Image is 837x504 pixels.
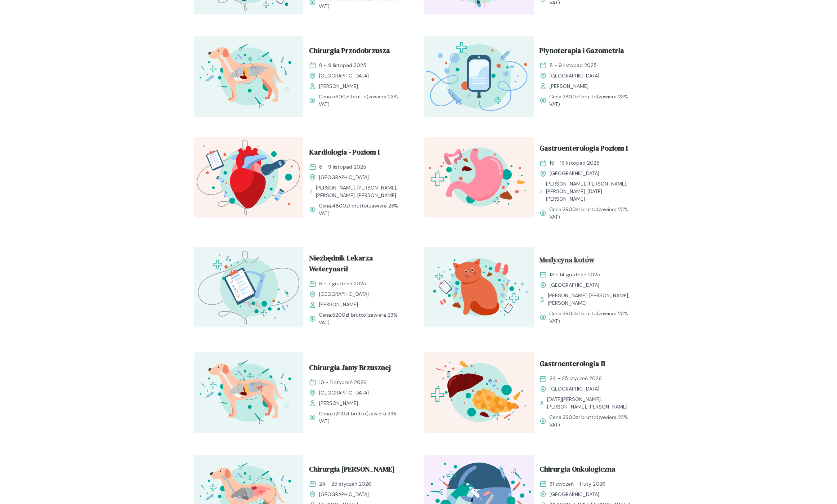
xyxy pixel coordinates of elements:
[319,163,366,171] span: 8 - 9 listopad 2025
[550,385,599,393] span: [GEOGRAPHIC_DATA]
[194,247,303,327] img: aHe4VUMqNJQqH-M0_ProcMH_T.svg
[549,414,637,429] span: Cena: (zawiera 23% VAT)
[319,400,358,407] span: [PERSON_NAME]
[540,143,628,156] span: Gastroenterologia Poziom I
[540,45,637,59] a: Płynoterapia i Gazometria
[540,45,624,59] span: Płynoterapia i Gazometria
[319,410,407,425] span: Cena: (zawiera 23% VAT)
[563,310,597,317] span: 2900 zł brutto
[309,464,395,477] span: Chirurgia [PERSON_NAME]
[563,414,597,420] span: 2900 zł brutto
[550,62,597,69] span: 8 - 9 listopad 2025
[424,247,534,327] img: aHfQZEMqNJQqH-e8_MedKot_T.svg
[549,206,637,221] span: Cena: (zawiera 23% VAT)
[549,93,637,108] span: Cena: (zawiera 23% VAT)
[309,362,391,376] span: Chirurgia Jamy Brzusznej
[319,174,369,181] span: [GEOGRAPHIC_DATA]
[550,72,599,80] span: [GEOGRAPHIC_DATA]
[309,147,380,160] span: Kardiologia - Poziom I
[309,45,407,59] a: Chirurgia Przodobrzusza
[194,137,303,218] img: ZpbGfh5LeNNTxNm4_KardioI_T.svg
[550,375,602,382] span: 24 - 25 styczeń 2026
[540,254,595,268] span: Medycyna kotów
[319,280,366,287] span: 6 - 7 grudzień 2025
[332,202,367,209] span: 4800 zł brutto
[319,290,369,298] span: [GEOGRAPHIC_DATA]
[548,292,637,307] span: [PERSON_NAME], [PERSON_NAME], [PERSON_NAME]
[550,159,600,167] span: 15 - 16 listopad 2025
[540,464,616,477] span: Chirurgia Onkologiczna
[319,389,369,397] span: [GEOGRAPHIC_DATA]
[550,170,599,177] span: [GEOGRAPHIC_DATA]
[540,254,637,268] a: Medycyna kotów
[309,253,407,277] a: Niezbędnik Lekarza WeterynariI
[550,271,600,278] span: 13 - 14 grudzień 2025
[319,311,407,326] span: Cena: (zawiera 23% VAT)
[424,36,534,117] img: Zpay8B5LeNNTxNg0_P%C5%82ynoterapia_T.svg
[319,301,358,308] span: [PERSON_NAME]
[309,362,407,376] a: Chirurgia Jamy Brzusznej
[309,45,390,59] span: Chirurgia Przodobrzusza
[319,480,371,488] span: 24 - 25 styczeń 2026
[309,147,407,160] a: Kardiologia - Poziom I
[424,352,534,433] img: ZxkxEIF3NbkBX8eR_GastroII_T.svg
[319,72,369,80] span: [GEOGRAPHIC_DATA]
[332,93,367,100] span: 5600 zł brutto
[332,410,366,417] span: 5200 zł brutto
[424,137,534,218] img: Zpbdlx5LeNNTxNvT_GastroI_T.svg
[550,491,599,498] span: [GEOGRAPHIC_DATA]
[319,491,369,498] span: [GEOGRAPHIC_DATA]
[540,358,605,372] span: Gastroenterologia II
[332,312,366,318] span: 5200 zł brutto
[550,480,605,488] span: 31 styczeń - 1 luty 2026
[540,464,637,477] a: Chirurgia Onkologiczna
[563,206,597,213] span: 2900 zł brutto
[309,464,407,477] a: Chirurgia [PERSON_NAME]
[319,93,407,108] span: Cena: (zawiera 23% VAT)
[319,379,367,386] span: 10 - 11 styczeń 2026
[546,180,637,203] span: [PERSON_NAME], [PERSON_NAME], [PERSON_NAME], [DATE][PERSON_NAME]
[319,82,358,90] span: [PERSON_NAME]
[540,358,637,372] a: Gastroenterologia II
[563,93,597,100] span: 2800 zł brutto
[547,396,637,411] span: [DATE][PERSON_NAME], [PERSON_NAME], [PERSON_NAME]
[316,184,407,199] span: [PERSON_NAME], [PERSON_NAME], [PERSON_NAME], [PERSON_NAME]
[319,62,366,69] span: 8 - 9 listopad 2025
[194,352,303,433] img: aHfRokMqNJQqH-fc_ChiruJB_T.svg
[319,202,407,217] span: Cena: (zawiera 23% VAT)
[549,310,637,325] span: Cena: (zawiera 23% VAT)
[550,281,599,289] span: [GEOGRAPHIC_DATA]
[550,82,588,90] span: [PERSON_NAME]
[540,143,637,156] a: Gastroenterologia Poziom I
[194,36,303,117] img: ZpbG-B5LeNNTxNnI_ChiruJB_T.svg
